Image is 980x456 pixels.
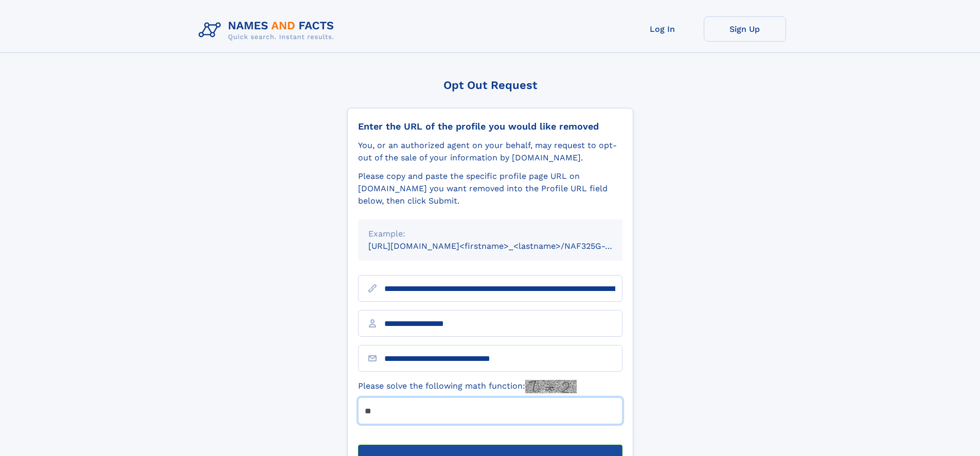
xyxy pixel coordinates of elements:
[194,16,343,44] img: Logo Names and Facts
[621,16,704,42] a: Log In
[358,139,622,164] div: You, or an authorized agent on your behalf, may request to opt-out of the sale of your informatio...
[704,16,786,42] a: Sign Up
[358,380,577,393] label: Please solve the following math function:
[347,79,633,92] div: Opt Out Request
[358,121,622,132] div: Enter the URL of the profile you would like removed
[368,241,642,251] small: [URL][DOMAIN_NAME]<firstname>_<lastname>/NAF325G-xxxxxxxx
[368,228,612,240] div: Example:
[358,170,622,207] div: Please copy and paste the specific profile page URL on [DOMAIN_NAME] you want removed into the Pr...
